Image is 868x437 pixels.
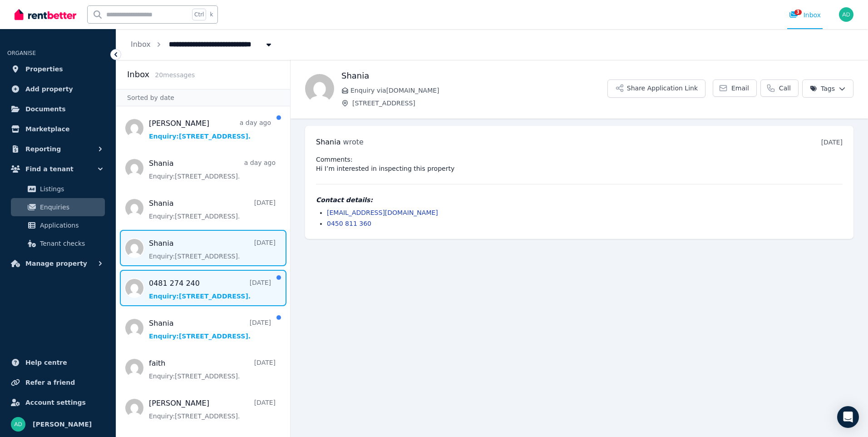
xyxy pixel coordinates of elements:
[327,209,438,216] a: [EMAIL_ADDRESS][DOMAIN_NAME]
[149,158,276,181] a: Shaniaa day agoEnquiry:[STREET_ADDRESS].
[11,216,105,234] a: Applications
[192,9,206,20] span: Ctrl
[25,64,63,74] span: Properties
[837,406,859,428] div: Open Intercom Messenger
[7,50,36,56] span: ORGANISE
[7,160,108,178] button: Find a tenant
[149,278,271,301] a: 0481 274 240[DATE]Enquiry:[STREET_ADDRESS].
[149,118,271,141] a: [PERSON_NAME]a day agoEnquiry:[STREET_ADDRESS].
[713,79,757,97] a: Email
[316,155,843,173] pre: Comments: Hi I’m interested in inspecting this property
[116,89,290,106] div: Sorted by date
[25,397,86,408] span: Account settings
[149,198,276,221] a: Shania[DATE]Enquiry:[STREET_ADDRESS].
[40,238,101,249] span: Tenant checks
[33,419,92,430] span: [PERSON_NAME]
[7,120,108,138] a: Marketplace
[305,74,334,103] img: Shania
[155,71,195,79] span: 20 message s
[839,7,853,22] img: Ajit DANGAL
[327,220,371,227] a: 0450 811 360
[7,254,108,273] button: Manage property
[316,138,341,146] span: Shania
[760,79,799,97] a: Call
[11,234,105,253] a: Tenant checks
[149,358,276,381] a: faith[DATE]Enquiry:[STREET_ADDRESS].
[149,318,271,341] a: Shania[DATE]Enquiry:[STREET_ADDRESS].
[15,8,76,21] img: RentBetter
[25,164,74,174] span: Find a tenant
[779,84,791,93] span: Call
[7,393,108,412] a: Account settings
[7,100,108,118] a: Documents
[40,202,101,213] span: Enquiries
[11,180,105,198] a: Listings
[25,84,73,94] span: Add property
[25,144,61,154] span: Reporting
[352,99,607,108] span: [STREET_ADDRESS]
[821,139,843,146] time: [DATE]
[7,80,108,98] a: Add property
[350,86,607,95] span: Enquiry via [DOMAIN_NAME]
[343,138,364,146] span: wrote
[127,68,149,81] h2: Inbox
[11,417,25,432] img: Ajit DANGAL
[131,40,151,49] a: Inbox
[25,377,75,388] span: Refer a friend
[794,10,802,15] span: 3
[149,238,276,261] a: Shania[DATE]Enquiry:[STREET_ADDRESS].
[802,79,853,98] button: Tags
[341,70,607,82] h1: Shania
[7,373,108,392] a: Refer a friend
[7,60,108,78] a: Properties
[210,11,213,18] span: k
[810,84,835,93] span: Tags
[40,184,101,194] span: Listings
[116,29,288,60] nav: Breadcrumb
[25,258,87,269] span: Manage property
[25,124,69,134] span: Marketplace
[25,357,67,368] span: Help centre
[731,84,749,93] span: Email
[25,104,66,114] span: Documents
[607,79,705,98] button: Share Application Link
[11,198,105,216] a: Enquiries
[7,140,108,158] button: Reporting
[7,353,108,372] a: Help centre
[789,10,821,20] div: Inbox
[40,220,101,231] span: Applications
[149,398,276,421] a: [PERSON_NAME][DATE]Enquiry:[STREET_ADDRESS].
[316,195,843,204] h4: Contact details:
